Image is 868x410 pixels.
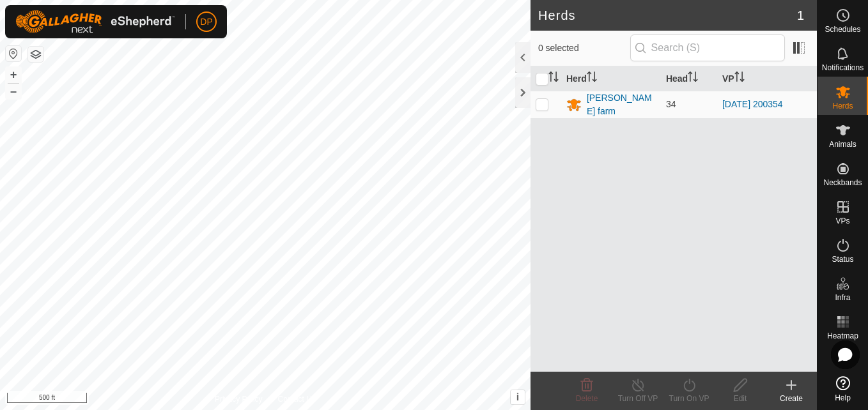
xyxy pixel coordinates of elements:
span: DP [200,15,212,29]
th: Head [661,66,717,91]
span: 0 selected [538,42,630,55]
th: VP [717,66,817,91]
span: Heatmap [827,332,858,340]
p-sorticon: Activate to sort [587,73,597,84]
div: Create [766,393,817,404]
button: i [511,390,525,404]
p-sorticon: Activate to sort [548,73,559,84]
span: Notifications [822,64,864,72]
div: Turn On VP [663,393,715,404]
span: 1 [797,6,804,25]
a: Privacy Policy [215,393,263,405]
span: 34 [666,99,676,109]
button: + [6,67,21,82]
button: Map Layers [28,47,43,62]
span: Neckbands [823,179,862,186]
span: Status [832,255,853,263]
a: [DATE] 200354 [722,99,783,109]
span: Infra [835,294,850,301]
a: Help [818,371,868,407]
span: VPs [835,217,849,225]
img: Gallagher Logo [15,10,175,33]
input: Search (S) [630,34,785,61]
div: [PERSON_NAME] farm [587,91,656,118]
span: Help [835,394,851,402]
th: Herd [561,66,661,91]
span: Herds [832,102,853,110]
p-sorticon: Activate to sort [688,73,698,84]
div: Turn Off VP [612,393,663,404]
p-sorticon: Activate to sort [734,73,745,84]
button: – [6,84,21,99]
a: Contact Us [278,393,316,405]
h2: Herds [538,8,797,23]
span: Delete [576,394,598,403]
span: i [516,391,519,402]
button: Reset Map [6,46,21,61]
span: Schedules [825,26,860,33]
div: Edit [715,393,766,404]
span: Animals [829,140,856,148]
